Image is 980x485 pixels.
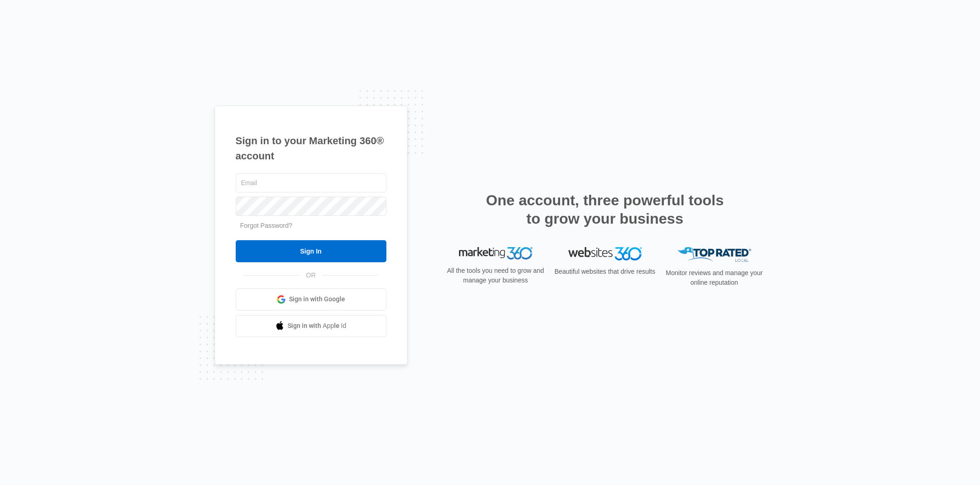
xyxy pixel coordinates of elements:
[236,315,386,337] a: Sign in with Apple Id
[663,268,766,288] p: Monitor reviews and manage your online reputation
[288,321,346,331] span: Sign in with Apple Id
[568,247,642,260] img: Websites 360
[678,247,751,262] img: Top Rated Local
[300,271,322,280] span: OR
[236,173,386,192] input: Email
[554,267,657,276] p: Beautiful websites that drive results
[444,266,547,285] p: All the tools you need to grow and manage your business
[240,222,293,229] a: Forgot Password?
[236,133,386,164] h1: Sign in to your Marketing 360® account
[236,240,386,262] input: Sign In
[289,294,345,304] span: Sign in with Google
[459,247,532,260] img: Marketing 360
[236,288,386,310] a: Sign in with Google
[483,191,727,228] h2: One account, three powerful tools to grow your business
